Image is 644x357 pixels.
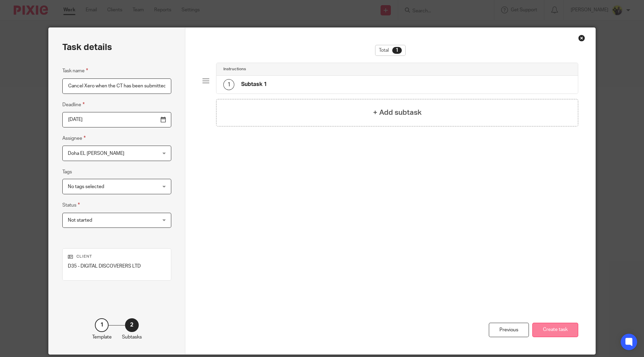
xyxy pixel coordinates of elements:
h2: Task details [62,41,112,53]
div: 1 [392,47,402,54]
label: Assignee [62,134,86,142]
div: 2 [125,318,139,332]
span: Not started [68,218,92,223]
div: 1 [95,318,109,332]
div: 1 [223,79,234,90]
input: Pick a date [62,112,171,127]
span: No tags selected [68,184,104,189]
label: Status [62,201,80,209]
label: Tags [62,169,72,175]
div: Close this dialog window [578,35,585,41]
p: Subtasks [122,334,142,341]
div: Previous [489,323,529,337]
button: Create task [532,323,578,337]
input: Task name [62,78,171,94]
span: Doha EL [PERSON_NAME] [68,151,124,156]
label: Deadline [62,101,85,109]
h4: Subtask 1 [241,81,267,88]
label: Task name [62,67,88,75]
p: Client [68,254,166,259]
p: Template [92,334,112,341]
h4: Instructions [223,66,246,72]
h4: + Add subtask [373,107,422,118]
div: Total [375,45,406,56]
p: D35 - DIGITAL DISCOVERERS LTD [68,263,166,270]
